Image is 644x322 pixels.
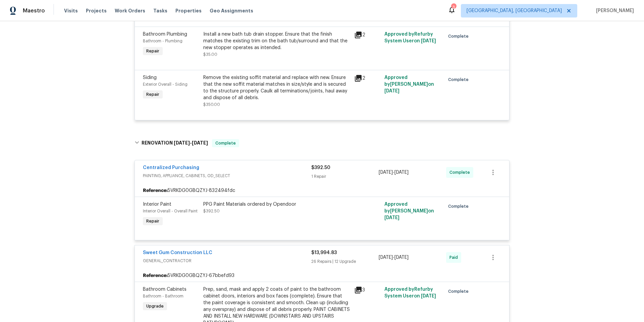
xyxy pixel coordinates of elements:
[115,7,145,14] span: Work Orders
[384,215,399,220] span: [DATE]
[449,254,461,261] span: Paid
[379,255,393,260] span: [DATE]
[379,169,409,176] span: -
[448,203,471,210] span: Complete
[192,140,208,145] span: [DATE]
[203,31,350,51] div: Install a new bath tub drain stopper. Ensure that the finish matches the existing trim on the bat...
[448,33,471,40] span: Complete
[449,169,473,176] span: Complete
[448,76,471,83] span: Complete
[203,201,350,208] div: PPG Paint Materials ordered by Opendoor
[311,173,379,180] div: 1 Repair
[203,209,220,213] span: $392.50
[144,218,162,225] span: Repair
[153,8,167,13] span: Tasks
[144,48,162,54] span: Repair
[354,74,380,82] div: 2
[311,165,330,170] span: $392.50
[143,209,198,213] span: Interior Overall - Overall Paint
[354,31,380,39] div: 2
[143,187,168,194] b: Reference:
[593,7,634,14] span: [PERSON_NAME]
[394,170,409,175] span: [DATE]
[311,258,379,265] div: 26 Repairs | 12 Upgrade
[143,172,311,179] span: PAINTING, APPLIANCE, CABINETS, OD_SELECT
[142,139,208,147] h6: RENOVATION
[467,7,562,14] span: [GEOGRAPHIC_DATA], [GEOGRAPHIC_DATA]
[379,170,393,175] span: [DATE]
[174,140,190,145] span: [DATE]
[143,250,212,255] a: Sweet Gum Construction LLC
[143,287,186,292] span: Bathroom Cabinets
[23,7,45,14] span: Maestro
[384,89,399,93] span: [DATE]
[135,185,509,197] div: 5VRKDG0GBQZYJ-832494fdc
[210,7,253,14] span: Geo Assignments
[203,74,350,101] div: Remove the existing soffit material and replace with new. Ensure that the new soffit material mat...
[143,257,311,264] span: GENERAL_CONTRACTOR
[384,287,436,298] span: Approved by Refurby System User on
[144,91,162,98] span: Repair
[203,52,217,56] span: $35.00
[379,254,409,261] span: -
[448,288,471,295] span: Complete
[384,32,436,43] span: Approved by Refurby System User on
[86,7,107,14] span: Projects
[144,303,166,310] span: Upgrade
[143,202,171,207] span: Interior Paint
[143,75,157,80] span: Siding
[421,39,436,43] span: [DATE]
[174,140,208,145] span: -
[143,165,199,170] a: Centralized Purchasing
[64,7,78,14] span: Visits
[394,255,409,260] span: [DATE]
[311,250,337,255] span: $13,994.83
[213,140,238,147] span: Complete
[132,132,512,154] div: RENOVATION [DATE]-[DATE]Complete
[384,202,434,220] span: Approved by [PERSON_NAME] on
[354,286,380,294] div: 3
[135,270,509,282] div: 5VRKDG0GBQZYJ-67bbefd93
[143,82,187,86] span: Exterior Overall - Siding
[384,75,434,93] span: Approved by [PERSON_NAME] on
[143,32,187,37] span: Bathroom Plumbing
[451,4,456,11] div: 3
[143,39,182,43] span: Bathroom - Plumbing
[143,272,168,279] b: Reference:
[175,7,202,14] span: Properties
[203,103,220,107] span: $350.00
[421,294,436,298] span: [DATE]
[143,294,183,298] span: Bathroom - Bathroom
